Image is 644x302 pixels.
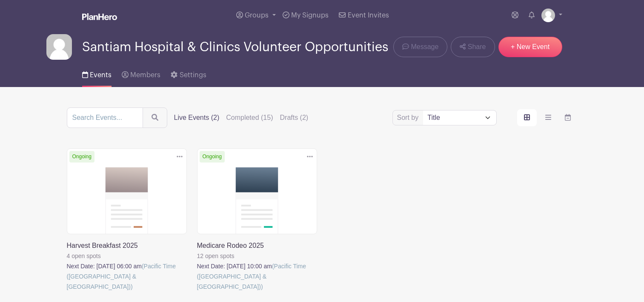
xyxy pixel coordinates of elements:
span: Santiam Hospital & Clinics Volunteer Opportunities [82,40,388,54]
label: Drafts (2) [280,113,309,123]
div: order and view [517,109,578,126]
a: Members [122,60,160,87]
img: logo_white-6c42ec7e38ccf1d336a20a19083b03d10ae64f83f12c07503d8b9e83406b4c7d.svg [82,13,117,20]
a: Events [82,60,112,87]
a: + New Event [498,37,562,57]
span: Share [468,42,486,52]
span: Settings [180,72,206,78]
a: Share [451,37,495,57]
span: Event Invites [348,12,389,19]
span: Message [411,42,438,52]
label: Completed (15) [226,113,273,123]
span: Events [90,72,112,78]
span: My Signups [291,12,329,19]
img: default-ce2991bfa6775e67f084385cd625a349d9dcbb7a52a09fb2fda1e96e2d18dcdb.png [46,34,72,60]
label: Live Events (2) [174,113,220,123]
span: Members [130,72,160,78]
img: default-ce2991bfa6775e67f084385cd625a349d9dcbb7a52a09fb2fda1e96e2d18dcdb.png [541,9,555,22]
input: Search Events... [67,107,143,128]
span: Groups [245,12,269,19]
label: Sort by [397,113,421,123]
div: filters [174,113,309,123]
a: Message [393,37,447,57]
a: Settings [171,60,206,87]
